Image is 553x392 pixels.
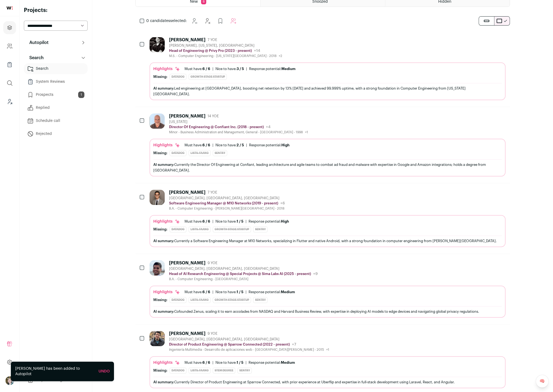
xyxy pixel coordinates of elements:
a: [PERSON_NAME] 7 YOE [PERSON_NAME], [US_STATE], [GEOGRAPHIC_DATA] Head of Engineering @ Privy Pro ... [150,37,506,100]
a: Undo [98,369,110,373]
img: 653fe13696089cfd7c4008dba752bd4b7295a96439b16b3182656b3ef9ddbabd.jpg [150,113,165,129]
img: a58d0dc92f485f5cd8291b41965634b6dc4e07bdb80be5f465bb40dc666cde2d.jpg [150,260,165,276]
span: 14 YOE [208,114,219,118]
div: Highlights [153,360,180,365]
div: Missing: [153,75,167,79]
div: Nice to have: [215,219,243,224]
a: 🧠 [536,375,549,388]
div: [GEOGRAPHIC_DATA], [GEOGRAPHIC_DATA], [GEOGRAPHIC_DATA] [169,196,285,200]
div: [PERSON_NAME] [169,260,205,266]
div: Lists: FAANG [189,226,211,232]
img: ff2d00bb51844f3dca565f4e90f23578dba8ada521e6ba962bce91e431b0334f [150,37,165,52]
div: Response potential: [249,361,295,365]
div: [PERSON_NAME] [169,113,205,119]
a: System Reviews [24,76,88,87]
div: Response potential: [249,67,295,71]
div: Ingeniería Multimedia - Desarrollo de aplicaciones web - [GEOGRAPHIC_DATA][PERSON_NAME] - 2015 [169,347,329,352]
div: Cofounded Zenus, scaling it to earn accolades from NASDAQ and Harvard Business Review, with exper... [153,309,502,314]
div: Highlights [153,66,180,72]
span: +2 [279,54,282,58]
div: Datadog [170,150,186,156]
ul: | | [185,290,295,294]
span: +6 [280,201,285,205]
div: Response potential: [249,219,289,224]
div: Sentry [237,368,252,374]
div: Missing: [153,151,167,155]
img: 6494470-medium_jpg [5,376,14,385]
div: Missing: [153,227,167,232]
div: B.A. - Computer Engineering - [PERSON_NAME][GEOGRAPHIC_DATA] - 2018 [169,206,285,211]
p: Search [26,55,44,61]
div: Lists: FAANG [189,150,211,156]
span: 3 / 5 [237,67,244,71]
div: Minor - Business Administration and Management, General - [GEOGRAPHIC_DATA] - 1998 [169,130,308,134]
span: 1 / 5 [237,290,243,294]
div: Currently Director of Product Engineering at Sparrow Connected, with prior experience at Uberflip... [153,379,502,385]
div: M.S. - Computer Engineering - [US_STATE][GEOGRAPHIC_DATA] - 2018 [169,54,282,58]
div: [PERSON_NAME] [169,331,205,336]
div: Highlights [153,289,180,295]
div: Datadog [170,368,186,374]
span: selected: [146,18,187,24]
ul: | | [185,143,290,147]
button: Open dropdown [5,376,14,385]
div: B.A. - Computer Engineering - [GEOGRAPHIC_DATA] [169,277,318,281]
span: High [281,143,290,147]
span: Medium [281,361,295,364]
div: [GEOGRAPHIC_DATA], [GEOGRAPHIC_DATA], [GEOGRAPHIC_DATA] [169,337,329,342]
span: +1 [326,348,329,351]
span: +7 [292,343,296,346]
button: Search [24,52,88,63]
ul: | | [185,67,295,71]
a: [PERSON_NAME] 14 YOE [US_STATE] Director Of Engineering @ Confiant Inc. (2018 - present) +4 Minor... [150,113,506,176]
div: [PERSON_NAME], [US_STATE], [GEOGRAPHIC_DATA] [169,43,282,48]
div: Highlights [153,219,180,224]
span: 6 / 6 [202,143,210,147]
div: Lists: FAANG [189,297,211,303]
div: Growth Stage Startup [213,226,251,232]
div: Missing: [153,368,167,373]
div: Growth Stage Startup [213,297,251,303]
div: [PERSON_NAME] has been added to Autopilot [15,366,94,377]
div: Response potential: [249,143,290,147]
span: 6 / 6 [202,290,210,294]
a: Company and ATS Settings [3,40,16,53]
div: Must have: [185,290,210,294]
h2: Projects: [24,7,88,14]
div: Missing: [153,298,167,302]
div: Must have: [185,143,210,147]
img: 377619d41d07ab14242c9cc2e8e484c4e60802ebc070d8586c30f0ab4eda5f0e [150,190,165,205]
p: Head of Engineering @ Privy Pro (2023 - present) [169,49,252,53]
div: Sentry [253,226,268,232]
p: Software Engineering Manager @ M10 Networks (2019 - present) [169,201,278,206]
a: [PERSON_NAME] 9 YOE [GEOGRAPHIC_DATA], [GEOGRAPHIC_DATA], [GEOGRAPHIC_DATA] Head of AI Research E... [150,260,506,318]
span: AI summary: [153,87,174,90]
div: Led engineering at [GEOGRAPHIC_DATA], boosting net retention by 13% [DATE] and achieved 99.999% u... [153,86,502,97]
img: wellfound-shorthand-0d5821cbd27db2630d0214b213865d53afaa358527fdda9d0ea32b1df1b89c2c.svg [7,7,13,10]
div: Nice to have: [215,143,244,147]
span: 7 YOE [208,190,217,195]
div: Datadog [170,74,186,80]
span: 1 / 5 [237,361,243,364]
a: Schedule call [24,115,88,126]
span: AI summary: [153,163,174,166]
a: Projects [3,21,16,34]
a: Search [24,63,88,74]
span: +4 [266,125,271,129]
span: AI summary: [153,239,174,243]
div: [GEOGRAPHIC_DATA], [GEOGRAPHIC_DATA], [GEOGRAPHIC_DATA] [169,267,318,271]
a: [PERSON_NAME] 9 YOE [GEOGRAPHIC_DATA], [GEOGRAPHIC_DATA], [GEOGRAPHIC_DATA] Director of Product E... [150,331,506,388]
p: Director of Product Engineering @ Sparrow Connected (2022 - present) [169,342,290,347]
p: Director Of Engineering @ Confiant Inc. (2018 - present) [169,125,264,129]
span: Medium [281,67,295,71]
div: Lists: FAANG [189,368,211,374]
a: Leads (Backoffice) [3,95,16,108]
span: 6 / 6 [202,361,210,364]
div: Must have: [185,67,210,71]
a: Replied [24,102,88,113]
span: High [281,220,289,223]
div: Nice to have: [215,67,244,71]
div: STEM degree [213,368,235,374]
span: 0 candidates [146,19,170,23]
a: Rejected [24,128,88,139]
